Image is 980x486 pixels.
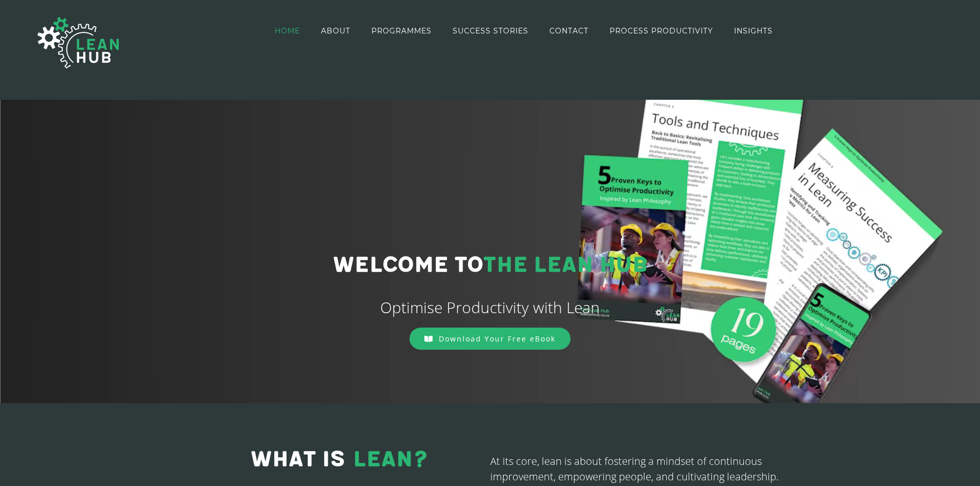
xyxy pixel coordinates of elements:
[27,6,130,79] img: The Lean Hub | Optimising productivity with Lean Logo
[353,446,429,473] span: LEAN?
[371,1,432,60] a: PROGRAMMES
[333,252,483,278] span: Welcome to
[610,27,713,34] span: PROCESS PRODUCTIVITY
[371,27,432,34] span: PROGRAMMES
[251,446,345,473] span: WHAT IS
[483,252,647,278] span: THE LEAN HUB
[549,1,589,60] a: CONTACT
[409,328,571,350] a: Download Your Free eBook
[275,27,300,34] span: HOME
[275,1,773,60] nav: Main Menu
[549,27,589,34] span: CONTACT
[380,297,600,318] span: Optimise Productivity with Lean
[453,27,528,34] span: SUCCESS STORIES
[321,1,350,60] a: ABOUT
[439,334,556,344] span: Download Your Free eBook
[610,1,713,60] a: PROCESS PRODUCTIVITY
[275,1,300,60] a: HOME
[734,27,773,34] span: INSIGHTS
[734,1,773,60] a: INSIGHTS
[453,1,528,60] a: SUCCESS STORIES
[321,27,350,34] span: ABOUT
